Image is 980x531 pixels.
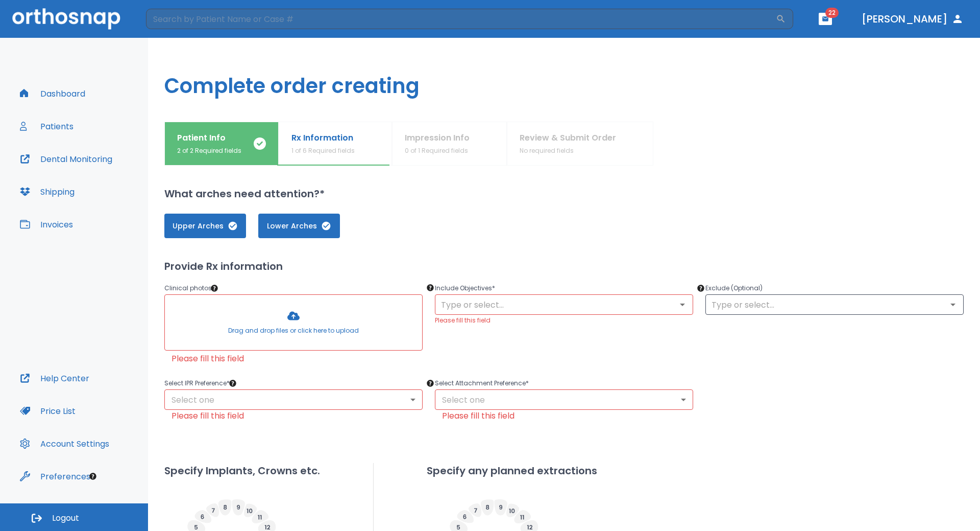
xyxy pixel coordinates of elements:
[708,297,961,312] input: Type or select...
[268,221,330,232] span: Lower Arches
[164,186,964,201] h2: What arches need attention?*
[14,212,79,237] button: Invoices
[164,259,964,274] h2: Provide Rx information
[175,221,236,232] span: Upper Arches
[14,464,96,489] button: Preferences
[825,8,839,18] span: 22
[435,389,693,410] div: Select one
[12,8,120,29] img: Orthosnap
[52,513,79,524] span: Logout
[442,410,686,422] p: Please fill this field
[857,10,968,28] button: [PERSON_NAME]
[291,132,355,144] p: Rx Information
[164,463,320,478] h2: Specify Implants, Crowns etc.
[164,389,423,410] div: Select one
[435,377,693,389] p: Select Attachment Preference *
[14,366,95,390] button: Help Center
[426,283,435,292] div: Tooltip anchor
[438,297,690,312] input: Type or select...
[14,431,115,456] button: Account Settings
[228,379,237,388] div: Tooltip anchor
[291,146,355,155] p: 1 of 6 Required fields
[171,353,415,365] p: Please fill this field
[177,146,241,155] p: 2 of 2 Required fields
[164,214,246,238] button: Upper Arches
[258,214,340,238] button: Lower Arches
[426,379,435,388] div: Tooltip anchor
[14,399,82,423] button: Price List
[435,315,693,326] p: Please fill this field
[705,282,964,294] p: Exclude (Optional)
[14,114,80,138] button: Patients
[14,81,91,106] button: Dashboard
[148,38,980,122] h1: Complete order creating
[171,410,415,422] p: Please fill this field
[146,9,776,29] input: Search by Patient Name or Case #
[14,179,81,204] button: Shipping
[210,284,219,293] div: Tooltip anchor
[696,284,705,293] div: Tooltip anchor
[435,282,693,294] p: Include Objectives *
[14,147,118,171] button: Dental Monitoring
[946,297,960,312] button: Open
[164,282,423,294] p: Clinical photos *
[88,472,97,481] div: Tooltip anchor
[675,297,690,312] button: Open
[427,463,597,478] h2: Specify any planned extractions
[177,132,241,144] p: Patient Info
[164,377,423,389] p: Select IPR Preference *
